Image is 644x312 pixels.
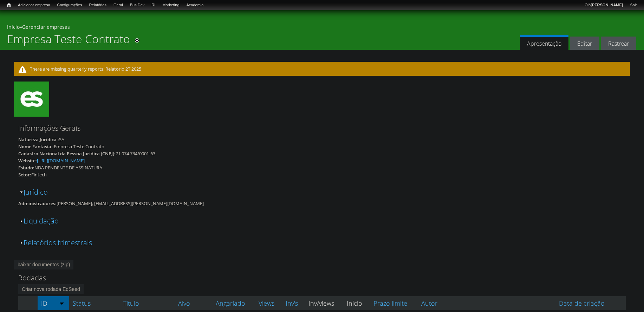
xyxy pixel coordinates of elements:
[373,300,415,307] a: Prazo limite
[18,273,46,282] span: Rodadas
[18,150,116,157] div: Cadastro Nacional da Pessoa Jurídica (CNPJ):
[7,24,20,30] a: Início
[7,32,130,50] h1: Empresa Teste Contrato
[286,300,301,307] a: Inv's
[18,136,59,143] div: Natureza Jurídica :
[626,2,640,9] a: Sair
[7,2,11,7] span: Início
[41,300,66,307] a: ID
[159,2,183,9] a: Marketing
[14,62,630,76] div: There are missing quarterly reports: Relatorio 2T 2025
[57,200,204,207] div: [PERSON_NAME]; [EMAIL_ADDRESS][PERSON_NAME][DOMAIN_NAME]
[259,300,279,307] a: Views
[18,157,37,164] div: Website:
[24,187,48,197] a: Jurídico
[24,238,92,247] a: Relatórios trimestrais
[37,157,85,164] a: [URL][DOMAIN_NAME]
[305,296,344,310] th: Inv/views
[54,2,86,9] a: Configurações
[123,300,171,307] a: Título
[14,260,73,269] a: baixar documentos (zip)
[4,2,14,8] a: Início
[148,2,159,9] a: RI
[7,24,637,32] div: »
[18,123,80,133] span: Informações Gerais
[421,300,552,307] a: Autor
[110,2,126,9] a: Geral
[22,24,70,30] a: Gerenciar empresas
[116,150,155,157] div: 71.074.734/0001-63
[183,2,207,9] a: Academia
[18,164,34,171] div: Estado:
[18,284,84,294] a: Criar nova rodada EqSeed
[34,164,102,171] div: NDA PENDENTE DE ASSINATURA
[59,136,64,143] div: SA
[216,300,252,307] a: Angariado
[126,2,148,9] a: Bus Dev
[85,2,110,9] a: Relatórios
[31,171,47,178] div: Fintech
[18,171,31,178] div: Setor:
[14,2,54,9] a: Adicionar empresa
[570,37,599,50] a: Editar
[559,300,614,307] a: Data de criação
[59,301,64,305] img: ordem crescente
[591,3,623,7] strong: [PERSON_NAME]
[54,143,104,150] div: Empresa Teste Contrato
[520,35,568,50] a: Apresentação
[581,2,626,9] a: Olá[PERSON_NAME]
[601,37,636,50] a: Rastrear
[18,200,57,207] div: Administradores:
[18,143,54,150] div: Nome Fantasia :
[24,216,59,226] a: Liquidação
[343,296,370,310] th: Início
[178,300,208,307] a: Alvo
[73,300,116,307] a: Status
